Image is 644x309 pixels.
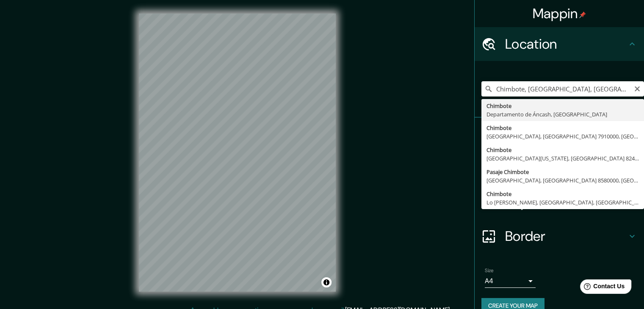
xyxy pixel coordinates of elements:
[579,11,586,18] img: pin-icon.png
[475,27,644,61] div: Location
[486,110,639,119] div: Departamento de Áncash, [GEOGRAPHIC_DATA]
[505,194,627,211] h4: Layout
[486,190,639,198] div: Chimbote
[569,276,635,300] iframe: Help widget launcher
[475,219,644,253] div: Border
[634,84,641,92] button: Clear
[481,81,644,97] input: Pick your city or area
[486,154,639,163] div: [GEOGRAPHIC_DATA][US_STATE], [GEOGRAPHIC_DATA] 8240000, [GEOGRAPHIC_DATA]
[505,228,627,245] h4: Border
[505,36,627,52] h4: Location
[475,185,644,219] div: Layout
[486,146,639,154] div: Chimbote
[486,168,639,176] div: Pasaje Chimbote
[485,267,494,274] label: Size
[486,102,639,110] div: Chimbote
[139,14,336,292] canvas: Map
[486,176,639,185] div: [GEOGRAPHIC_DATA], [GEOGRAPHIC_DATA] 8580000, [GEOGRAPHIC_DATA]
[475,118,644,152] div: Pins
[486,132,639,141] div: [GEOGRAPHIC_DATA], [GEOGRAPHIC_DATA] 7910000, [GEOGRAPHIC_DATA]
[475,152,644,185] div: Style
[533,5,586,22] h4: Mappin
[486,198,639,207] div: Lo [PERSON_NAME], [GEOGRAPHIC_DATA], [GEOGRAPHIC_DATA]
[485,274,536,288] div: A4
[321,277,332,287] button: Toggle attribution
[486,124,639,132] div: Chimbote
